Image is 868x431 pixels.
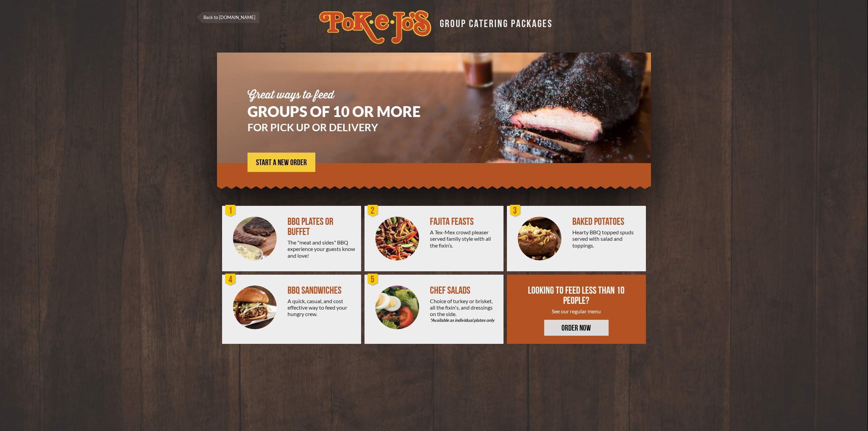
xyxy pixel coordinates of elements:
[527,308,626,314] div: See our regular menu
[224,204,237,218] div: 1
[256,159,307,167] span: START A NEW ORDER
[572,217,640,227] div: BAKED POTATOES
[197,12,259,23] a: Back to [DOMAIN_NAME]
[288,217,356,237] div: BBQ PLATES OR BUFFET
[544,320,609,336] a: ORDER NOW
[430,229,498,249] div: A Tex-Mex crowd pleaser served family style with all the fixin’s.
[248,153,315,172] a: START A NEW ORDER
[527,286,626,306] div: LOOKING TO FEED LESS THAN 10 PEOPLE?
[288,286,356,296] div: BBQ SANDWICHES
[435,16,553,29] div: GROUP CATERING PACKAGES
[509,204,522,218] div: 3
[233,286,277,329] img: PEJ-BBQ-Sandwich.png
[366,273,380,287] div: 5
[375,217,419,260] img: PEJ-Fajitas.png
[248,90,441,101] div: Great ways to feed
[233,217,277,260] img: PEJ-BBQ-Buffet.png
[288,298,356,317] div: A quick, casual, and cost effective way to feed your hungry crew.
[430,317,498,324] em: *Available as individual plates only
[430,298,498,324] div: Choice of turkey or brisket, all the fixin's, and dressings on the side.
[518,217,561,260] img: PEJ-Baked-Potato.png
[430,286,498,296] div: CHEF SALADS
[375,286,419,329] img: Salad-Circle.png
[224,273,237,287] div: 4
[366,204,380,218] div: 2
[248,104,441,119] h1: GROUPS OF 10 OR MORE
[430,217,498,227] div: FAJITA FEASTS
[319,10,431,44] img: logo.svg
[572,229,640,249] div: Hearty BBQ topped spuds served with salad and toppings.
[288,239,356,259] div: The "meat and sides" BBQ experience your guests know and love!
[248,122,441,132] h3: FOR PICK UP OR DELIVERY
